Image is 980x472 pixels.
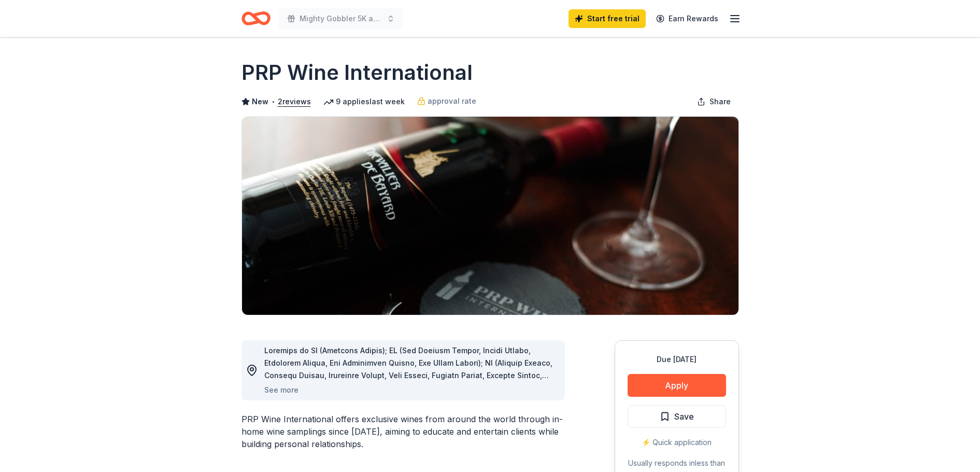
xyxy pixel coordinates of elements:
button: Apply [628,374,726,397]
span: approval rate [428,95,476,107]
button: 2reviews [278,95,311,108]
a: approval rate [417,95,476,107]
button: See more [264,384,299,396]
h1: PRP Wine International [242,58,473,87]
a: Earn Rewards [650,9,725,28]
div: 9 applies last week [323,95,405,108]
span: • [271,98,275,106]
span: New [252,95,268,108]
span: Mighty Gobbler 5K and 1 Mile Run/Walk [300,12,382,25]
a: Start free trial [569,9,646,28]
a: Home [242,6,271,31]
button: Save [628,405,726,428]
button: Mighty Gobbler 5K and 1 Mile Run/Walk [279,8,403,29]
span: Share [709,95,731,108]
img: Image for PRP Wine International [242,117,738,315]
div: PRP Wine International offers exclusive wines from around the world through in-home wine sampling... [242,413,565,450]
div: Due [DATE] [628,353,726,366]
span: Save [674,410,694,423]
div: ⚡️ Quick application [628,436,726,449]
button: Share [689,91,739,112]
